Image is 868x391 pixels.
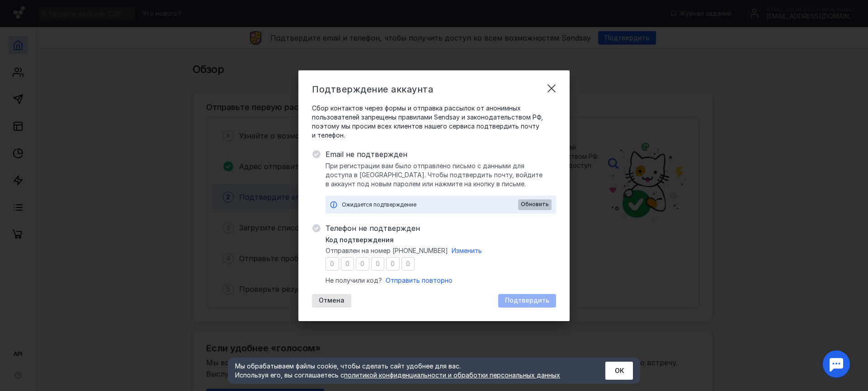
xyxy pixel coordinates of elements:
[342,200,518,209] div: Ожидается подтверждение
[401,257,415,271] input: 0
[325,276,382,285] span: Не получили код?
[386,276,453,285] button: Отправить повторно
[371,257,385,271] input: 0
[319,297,344,304] span: Отмена
[521,201,549,207] span: Обновить
[325,223,556,234] span: Телефон не подтвержден
[452,246,482,255] button: Изменить
[605,362,633,380] button: ОК
[325,161,556,189] span: При регистрации вам было отправлено письмо с данными для доступа в [GEOGRAPHIC_DATA]. Чтобы подтв...
[312,294,351,308] button: Отмена
[341,257,354,271] input: 0
[325,257,339,271] input: 0
[344,371,560,379] a: политикой конфиденциальности и обработки персональных данных
[312,84,433,95] span: Подтверждение аккаунта
[356,257,369,271] input: 0
[235,362,583,380] div: Мы обрабатываем файлы cookie, чтобы сделать сайт удобнее для вас. Используя его, вы соглашаетесь c
[518,199,552,210] button: Обновить
[312,104,556,140] span: Сбор контактов через формы и отправка рассылок от анонимных пользователей запрещены правилами Sen...
[325,149,556,160] span: Email не подтвержден
[452,247,482,254] span: Изменить
[386,257,400,271] input: 0
[325,235,394,244] span: Код подтверждения
[325,246,448,255] span: Отправлен на номер [PHONE_NUMBER]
